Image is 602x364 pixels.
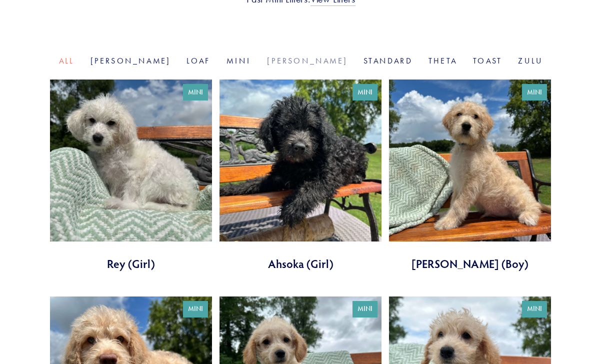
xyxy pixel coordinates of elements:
[428,56,457,65] a: Theta
[186,56,210,65] a: Loaf
[267,56,347,65] a: [PERSON_NAME]
[473,56,502,65] a: Toast
[59,56,74,65] a: All
[518,56,543,65] a: Zulu
[226,56,251,65] a: Mini
[90,56,171,65] a: [PERSON_NAME]
[363,56,412,65] a: Standard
